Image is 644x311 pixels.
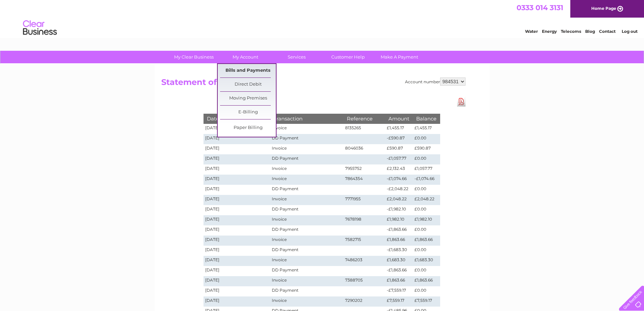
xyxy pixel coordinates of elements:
td: £0.00 [413,225,440,236]
td: [DATE] [204,296,270,307]
a: Customer Help [320,51,376,63]
td: £0.00 [413,286,440,296]
a: Bills and Payments [220,64,276,77]
td: 7678198 [343,215,385,225]
td: DD Payment [270,205,343,215]
td: £0.00 [413,154,440,164]
td: [DATE] [204,276,270,286]
td: £1,982.10 [385,215,413,225]
td: -£1,683.30 [385,246,413,256]
td: £590.87 [385,144,413,154]
th: Balance [413,114,440,124]
td: [DATE] [204,175,270,185]
td: [DATE] [204,134,270,144]
td: 7486203 [343,256,385,266]
td: £1,057.77 [413,164,440,175]
td: [DATE] [204,205,270,215]
td: -£1,863.66 [385,266,413,276]
td: -£2,048.22 [385,185,413,195]
td: 7290202 [343,296,385,307]
td: [DATE] [204,286,270,296]
td: £0.00 [413,134,440,144]
td: -£590.87 [385,134,413,144]
td: Invoice [270,296,343,307]
td: £1,683.30 [385,256,413,266]
td: £1,863.66 [385,276,413,286]
td: DD Payment [270,286,343,296]
td: £0.00 [413,185,440,195]
td: -£1,074.66 [385,175,413,185]
a: Make A Payment [372,51,427,63]
th: Transaction [270,114,343,124]
td: 8046036 [343,144,385,154]
td: -£7,559.17 [385,286,413,296]
td: DD Payment [270,134,343,144]
td: £590.87 [413,144,440,154]
td: Invoice [270,256,343,266]
a: Log out [622,29,638,34]
a: Services [269,51,325,63]
td: £1,863.66 [385,236,413,246]
td: DD Payment [270,154,343,164]
td: [DATE] [204,185,270,195]
td: -£1,863.66 [385,225,413,236]
td: Invoice [270,164,343,175]
h2: Statement of Accounts [161,77,466,90]
td: [DATE] [204,236,270,246]
td: £1,455.17 [385,124,413,134]
a: Telecoms [561,29,581,34]
th: Amount [385,114,413,124]
td: £1,863.66 [413,236,440,246]
td: £0.00 [413,266,440,276]
td: DD Payment [270,266,343,276]
td: [DATE] [204,144,270,154]
td: -£1,074.66 [413,175,440,185]
td: [DATE] [204,215,270,225]
td: £7,559.17 [413,296,440,307]
td: Invoice [270,175,343,185]
a: Energy [542,29,557,34]
div: Clear Business is a trading name of Verastar Limited (registered in [GEOGRAPHIC_DATA] No. 3667643... [163,4,482,33]
a: 0333 014 3131 [517,3,563,12]
td: Invoice [270,195,343,205]
td: 7582715 [343,236,385,246]
a: Direct Debit [220,78,276,91]
a: Download Pdf [457,97,466,107]
td: £1,683.30 [413,256,440,266]
a: My Account [217,51,273,63]
td: Invoice [270,144,343,154]
td: DD Payment [270,246,343,256]
th: Date [204,114,270,124]
td: £1,455.17 [413,124,440,134]
td: £7,559.17 [385,296,413,307]
td: [DATE] [204,124,270,134]
td: Invoice [270,276,343,286]
td: Invoice [270,124,343,134]
td: Invoice [270,215,343,225]
td: 7955752 [343,164,385,175]
td: Invoice [270,236,343,246]
td: [DATE] [204,225,270,236]
img: logo.png [23,18,57,38]
a: Moving Premises [220,92,276,105]
td: [DATE] [204,154,270,164]
a: Water [525,29,538,34]
td: 8135265 [343,124,385,134]
td: 7388705 [343,276,385,286]
td: 7864354 [343,175,385,185]
td: [DATE] [204,195,270,205]
td: £2,048.22 [413,195,440,205]
td: DD Payment [270,225,343,236]
td: £2,048.22 [385,195,413,205]
td: £2,132.43 [385,164,413,175]
div: Account number [405,77,466,86]
td: £0.00 [413,246,440,256]
td: £1,863.66 [413,276,440,286]
a: My Clear Business [166,51,222,63]
td: [DATE] [204,266,270,276]
td: [DATE] [204,256,270,266]
td: -£1,982.10 [385,205,413,215]
td: 7771955 [343,195,385,205]
td: £1,982.10 [413,215,440,225]
a: Blog [585,29,595,34]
